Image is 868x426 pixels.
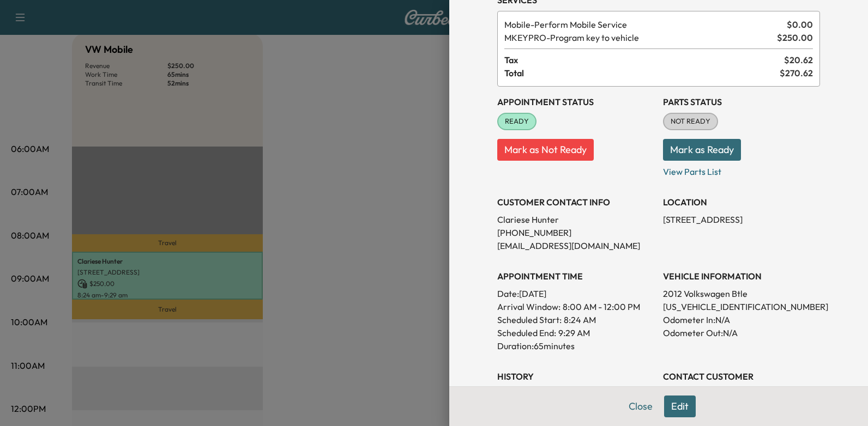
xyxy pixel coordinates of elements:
span: READY [498,116,535,127]
p: Odometer Out: N/A [663,326,820,339]
span: Tax [504,53,784,66]
h3: LOCATION [663,196,820,209]
button: Mark as Ready [663,139,741,161]
p: Date: [DATE] [497,287,654,300]
p: 9:29 AM [558,326,590,339]
p: View Parts List [663,161,820,178]
h3: CUSTOMER CONTACT INFO [497,196,654,209]
span: $ 20.62 [784,53,813,66]
h3: History [497,370,654,383]
span: Program key to vehicle [504,31,773,44]
p: 8:24 AM [564,313,596,326]
span: $ 0.00 [787,18,813,31]
p: Scheduled Start: [497,313,562,326]
p: 2012 Volkswagen Btle [663,287,820,300]
p: Arrival Window: [497,300,654,313]
p: [EMAIL_ADDRESS][DOMAIN_NAME] [497,239,654,252]
p: Odometer In: N/A [663,313,820,326]
span: $ 250.00 [777,31,813,44]
h3: VEHICLE INFORMATION [663,270,820,283]
p: Duration: 65 minutes [497,339,654,352]
span: $ 270.62 [780,66,813,80]
h3: APPOINTMENT TIME [497,270,654,283]
button: Close [622,395,660,417]
p: [US_VEHICLE_IDENTIFICATION_NUMBER] [663,300,820,313]
button: Mark as Not Ready [497,139,594,161]
p: Clariese Hunter [497,213,654,226]
p: Scheduled End: [497,326,556,339]
p: [PHONE_NUMBER] [497,226,654,239]
h3: Parts Status [663,95,820,108]
span: Perform Mobile Service [504,18,782,31]
span: 8:00 AM - 12:00 PM [563,300,640,313]
p: [STREET_ADDRESS] [663,213,820,226]
h3: CONTACT CUSTOMER [663,370,820,383]
h3: Appointment Status [497,95,654,108]
span: Total [504,66,780,80]
span: NOT READY [664,116,717,127]
button: Edit [664,395,696,417]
